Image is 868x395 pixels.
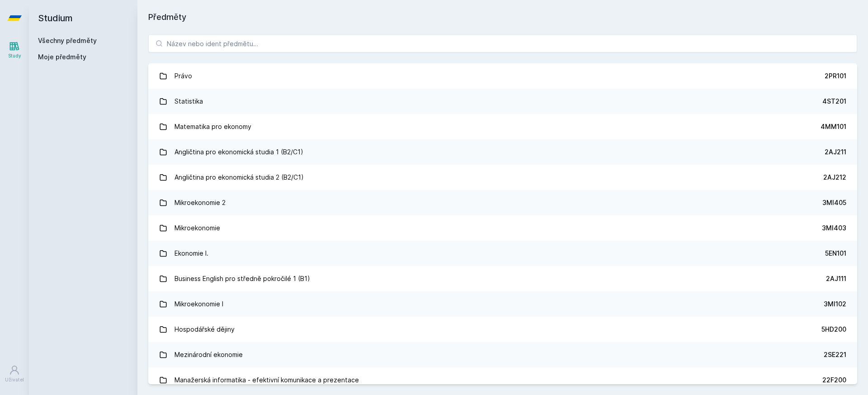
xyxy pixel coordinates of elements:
[175,219,220,237] div: Mikroekonomie
[822,376,846,385] div: 22F200
[148,190,857,215] a: Mikroekonomie 2 3MI405
[148,139,857,165] a: Angličtina pro ekonomická studia 1 (B2/C1) 2AJ211
[822,224,846,233] div: 3MI403
[148,342,857,367] a: Mezinárodní ekonomie 2SE221
[175,270,310,288] div: Business English pro středně pokročilé 1 (B1)
[175,168,304,186] div: Angličtina pro ekonomická studia 2 (B2/C1)
[175,194,226,212] div: Mikroekonomie 2
[822,198,846,207] div: 3MI405
[38,52,86,62] span: Moje předměty
[824,300,846,309] div: 3MI102
[825,148,846,157] div: 2AJ211
[148,63,857,89] a: Právo 2PR101
[148,367,857,393] a: Manažerská informatika - efektivní komunikace a prezentace 22F200
[175,143,303,161] div: Angličtina pro ekonomická studia 1 (B2/C1)
[822,97,846,106] div: 4ST201
[148,241,857,266] a: Ekonomie I. 5EN101
[2,360,27,388] a: Uživatel
[175,295,223,313] div: Mikroekonomie I
[826,274,846,283] div: 2AJ111
[148,215,857,241] a: Mikroekonomie 3MI403
[175,320,235,338] div: Hospodářské dějiny
[175,371,359,389] div: Manažerská informatika - efektivní komunikace a prezentace
[148,34,857,52] input: Název nebo ident předmětu…
[148,114,857,139] a: Matematika pro ekonomy 4MM101
[5,376,24,383] div: Uživatel
[825,249,846,258] div: 5EN101
[2,36,27,64] a: Study
[148,11,857,24] h1: Předměty
[175,118,251,136] div: Matematika pro ekonomy
[825,71,846,81] div: 2PR101
[821,122,846,131] div: 4MM101
[38,37,97,44] a: Všechny předměty
[175,67,192,85] div: Právo
[148,89,857,114] a: Statistika 4ST201
[148,291,857,317] a: Mikroekonomie I 3MI102
[148,317,857,342] a: Hospodářské dějiny 5HD200
[824,350,846,359] div: 2SE221
[821,325,846,334] div: 5HD200
[148,266,857,291] a: Business English pro středně pokročilé 1 (B1) 2AJ111
[175,346,243,364] div: Mezinárodní ekonomie
[823,173,846,182] div: 2AJ212
[148,165,857,190] a: Angličtina pro ekonomická studia 2 (B2/C1) 2AJ212
[175,92,203,110] div: Statistika
[175,244,208,262] div: Ekonomie I.
[8,52,21,59] div: Study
